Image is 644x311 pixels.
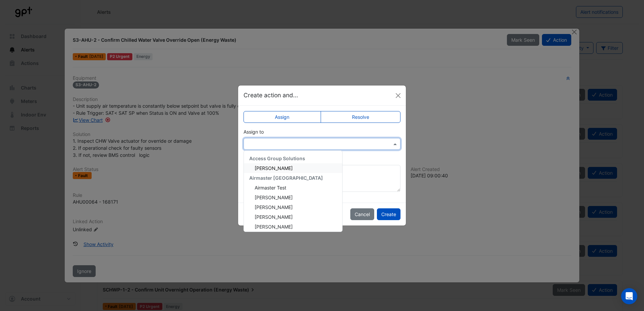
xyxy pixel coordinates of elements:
div: Options List [244,151,342,232]
span: Access Group Solutions [249,155,305,161]
button: Create [377,208,400,220]
label: Assign [244,111,321,123]
button: Cancel [350,208,374,220]
span: [PERSON_NAME] [255,195,293,200]
h5: Create action and... [244,91,298,100]
label: Assign to [244,128,264,135]
span: [PERSON_NAME] [255,214,293,220]
span: [PERSON_NAME] [255,224,293,230]
button: Close [393,91,403,101]
span: Airmaster [GEOGRAPHIC_DATA] [249,175,323,181]
span: [PERSON_NAME] [255,204,293,210]
span: [PERSON_NAME] [255,165,293,171]
div: Open Intercom Messenger [621,288,637,304]
span: Airmaster Test [255,185,286,191]
label: Resolve [321,111,401,123]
